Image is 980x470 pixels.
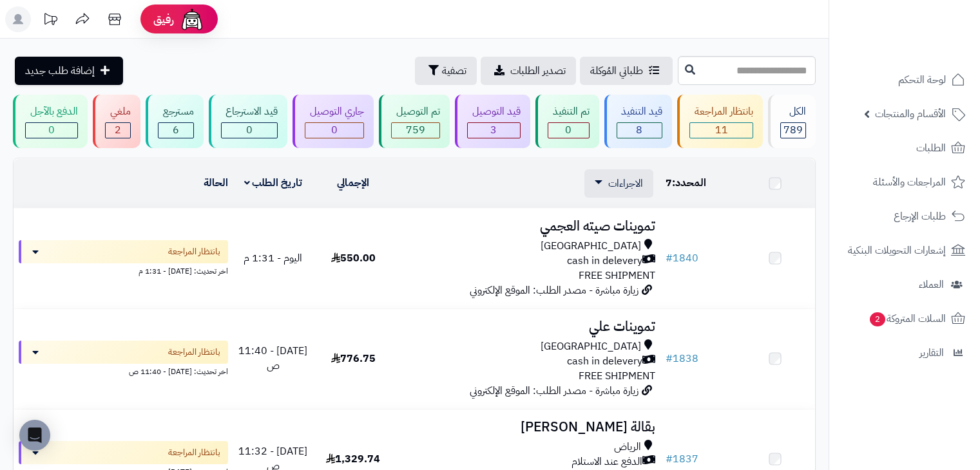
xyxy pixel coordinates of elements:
[837,235,972,266] a: إشعارات التحويلات البنكية
[326,451,380,467] span: 1,329.74
[837,269,972,300] a: العملاء
[19,263,228,277] div: اخر تحديث: [DATE] - 1:31 م
[106,123,130,138] div: 2
[837,167,972,198] a: المراجعات والأسئلة
[894,207,946,225] span: طلبات الإرجاع
[159,123,193,138] div: 6
[548,104,590,119] div: تم التنفيذ
[391,104,440,119] div: تم التوصيل
[837,201,972,232] a: طلبات الإرجاع
[869,310,946,328] span: السلات المتروكة
[481,57,576,85] a: تصدير الطلبات
[617,123,662,138] div: 8
[898,71,946,89] span: لوحة التحكم
[675,95,765,148] a: بانتظار المراجعة 11
[153,12,174,27] span: رفيق
[875,105,946,123] span: الأقسام والمنتجات
[666,451,698,467] a: #1837
[25,63,95,79] span: إضافة طلب جديد
[837,303,972,334] a: السلات المتروكة2
[244,250,302,266] span: اليوم - 1:31 م
[533,95,602,148] a: تم التنفيذ 0
[442,63,466,79] span: تصفية
[837,337,972,368] a: التقارير
[715,122,728,138] span: 11
[608,176,643,191] span: الاجراءات
[666,351,673,366] span: #
[837,133,972,164] a: الطلبات
[158,104,194,119] div: مسترجع
[468,123,520,138] div: 3
[25,104,78,119] div: الدفع بالآجل
[919,276,944,294] span: العملاء
[579,268,655,283] span: FREE SHIPMENT
[221,104,278,119] div: قيد الاسترجاع
[666,351,698,366] a: #1838
[398,420,655,435] h3: بقالة [PERSON_NAME]
[34,6,66,35] a: تحديثات المنصة
[636,122,642,138] span: 8
[572,455,642,469] span: الدفع عند الاستلام
[617,104,663,119] div: قيد التنفيذ
[541,239,641,254] span: [GEOGRAPHIC_DATA]
[666,451,673,467] span: #
[168,245,220,258] span: بانتظار المراجعة
[919,344,944,362] span: التقارير
[548,123,589,138] div: 0
[892,10,968,37] img: logo-2.png
[244,175,303,191] a: تاريخ الطلب
[666,250,698,266] a: #1840
[305,104,364,119] div: جاري التوصيل
[567,354,642,369] span: cash in delevery
[470,383,639,399] span: زيارة مباشرة - مصدر الطلب: الموقع الإلكتروني
[168,446,220,459] span: بانتظار المراجعة
[90,95,143,148] a: ملغي 2
[204,175,228,191] a: الحالة
[168,346,220,359] span: بانتظار المراجعة
[337,175,369,191] a: الإجمالي
[869,312,886,327] span: 2
[105,104,131,119] div: ملغي
[873,173,946,191] span: المراجعات والأسئلة
[541,339,641,354] span: [GEOGRAPHIC_DATA]
[452,95,533,148] a: قيد التوصيل 3
[595,176,643,191] a: الاجراءات
[48,122,55,138] span: 0
[179,6,205,32] img: ai-face.png
[10,95,90,148] a: الدفع بالآجل 0
[602,95,675,148] a: قيد التنفيذ 8
[510,63,566,79] span: تصدير الطلبات
[689,104,753,119] div: بانتظار المراجعة
[666,176,730,191] div: المحدد:
[406,122,425,138] span: 759
[290,95,376,148] a: جاري التوصيل 0
[783,122,803,138] span: 789
[376,95,452,148] a: تم التوصيل 759
[115,122,121,138] span: 2
[222,123,278,138] div: 0
[398,319,655,334] h3: تموينات علي
[398,219,655,234] h3: تموينات صيته العجمي
[780,104,806,119] div: الكل
[579,368,655,384] span: FREE SHIPMENT
[837,64,972,95] a: لوحة التحكم
[143,95,206,148] a: مسترجع 6
[19,420,50,451] div: Open Intercom Messenger
[470,283,639,298] span: زيارة مباشرة - مصدر الطلب: الموقع الإلكتروني
[567,254,642,268] span: cash in delevery
[690,123,753,138] div: 11
[392,123,439,138] div: 759
[331,122,338,138] span: 0
[238,343,307,373] span: [DATE] - 11:40 ص
[565,122,572,138] span: 0
[590,63,643,79] span: طلباتي المُوكلة
[19,364,228,377] div: اخر تحديث: [DATE] - 11:40 ص
[666,175,672,191] span: 7
[666,250,673,266] span: #
[305,123,363,138] div: 0
[415,57,477,85] button: تصفية
[467,104,521,119] div: قيد التوصيل
[765,95,818,148] a: الكل789
[173,122,179,138] span: 6
[614,440,641,455] span: الرياض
